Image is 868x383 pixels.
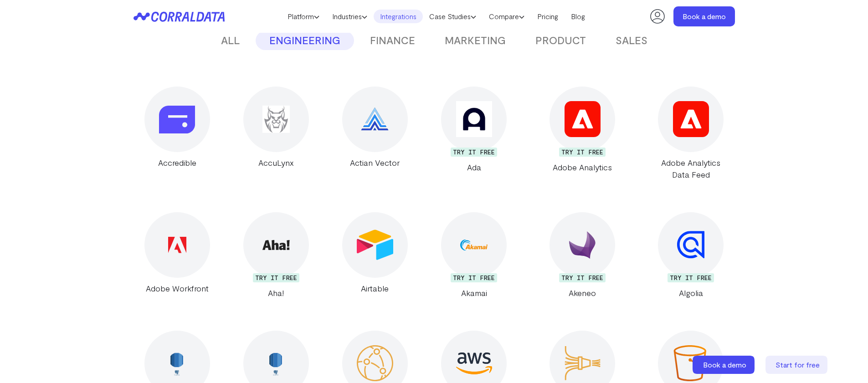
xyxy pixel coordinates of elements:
[522,31,600,50] button: PRODUCT
[559,273,606,282] div: TRY IT FREE
[357,227,393,263] img: Airtable
[529,161,636,173] div: Adobe Analytics
[529,212,636,299] a: Akeneo TRY IT FREE Akeneo
[281,10,326,23] a: Platform
[451,148,497,157] div: TRY IT FREE
[331,157,419,169] div: Actian Vector
[673,6,735,26] a: Book a demo
[456,101,492,137] img: Ada
[331,212,419,299] a: Airtable Airtable
[331,282,419,294] div: Airtable
[207,31,253,50] button: ALL
[647,157,734,180] div: Adobe Analytics Data Feed
[262,240,290,250] img: Aha!
[134,157,221,169] div: Accredible
[765,356,829,374] a: Start for free
[430,161,518,173] div: Ada
[159,345,195,381] img: Amazon Aurora MySQL
[326,10,374,23] a: Industries
[232,212,320,299] a: Aha! TRY IT FREE Aha!
[134,282,221,294] div: Adobe Workfront
[668,273,714,282] div: TRY IT FREE
[565,345,601,381] img: Amazon Kinesis Firehose
[673,345,709,381] img: Amazon S3
[531,10,565,23] a: Pricing
[703,360,746,369] span: Book a demo
[159,105,195,133] img: Accredible
[529,287,636,299] div: Akeneo
[253,273,299,282] div: TRY IT FREE
[356,31,429,50] button: FINANCE
[693,356,756,374] a: Book a demo
[423,10,483,23] a: Case Studies
[134,87,221,180] a: Accredible Accredible
[456,352,492,374] img: Amazon EventBridge
[232,287,320,299] div: Aha!
[431,31,519,50] button: MARKETING
[559,148,606,157] div: TRY IT FREE
[168,236,186,254] img: Adobe Workfront
[361,107,389,131] img: Actian Vector
[256,31,354,50] button: ENGINEERING
[776,360,820,369] span: Start for free
[262,105,290,133] img: AccuLynx
[569,231,596,259] img: Akeneo
[357,345,393,381] img: Amazon Cloudfront
[374,10,423,23] a: Integrations
[529,87,636,180] a: Adobe Analytics TRY IT FREE Adobe Analytics
[565,10,591,23] a: Blog
[673,101,709,137] img: Adobe Analytics Data Feed
[602,31,661,50] button: SALES
[647,87,734,180] a: Adobe Analytics Data Feed Adobe Analytics Data Feed
[232,157,320,169] div: AccuLynx
[647,287,734,299] div: Algolia
[134,212,221,299] a: Adobe Workfront Adobe Workfront
[647,212,734,299] a: Algolia TRY IT FREE Algolia
[565,101,601,137] img: Adobe Analytics
[430,287,518,299] div: Akamai
[451,273,497,282] div: TRY IT FREE
[460,239,488,251] img: Akamai
[677,231,704,259] img: Algolia
[430,212,518,299] a: Akamai TRY IT FREE Akamai
[232,87,320,180] a: AccuLynx AccuLynx
[258,345,294,381] img: Amazon Aurora PostgreSQL
[430,87,518,180] a: Ada TRY IT FREE Ada
[331,87,419,180] a: Actian Vector Actian Vector
[483,10,531,23] a: Compare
